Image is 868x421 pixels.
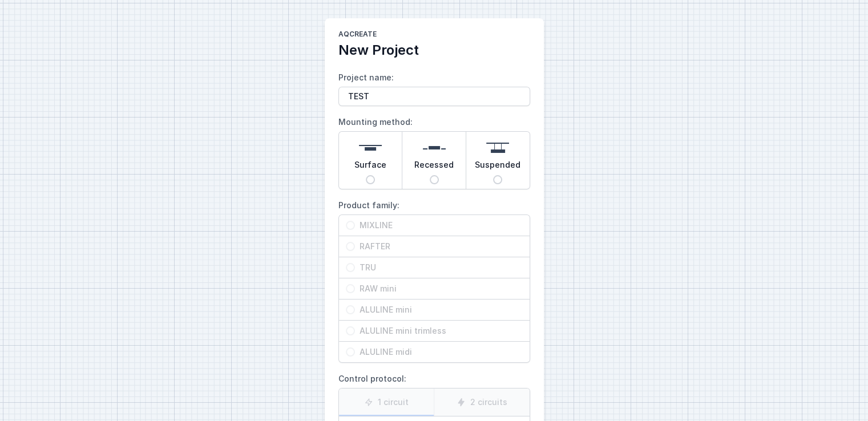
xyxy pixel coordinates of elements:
span: Surface [354,159,386,175]
label: Project name: [338,68,530,106]
span: Suspended [475,159,520,175]
label: Product family: [338,196,530,363]
span: Recessed [414,159,454,175]
input: Project name: [338,87,530,106]
img: recessed.svg [423,136,446,159]
input: Surface [366,175,375,184]
h2: New Project [338,41,530,59]
input: Recessed [430,175,439,184]
h1: AQcreate [338,30,530,41]
input: Suspended [493,175,502,184]
label: Mounting method: [338,113,530,189]
img: suspended.svg [486,136,509,159]
img: surface.svg [359,136,382,159]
